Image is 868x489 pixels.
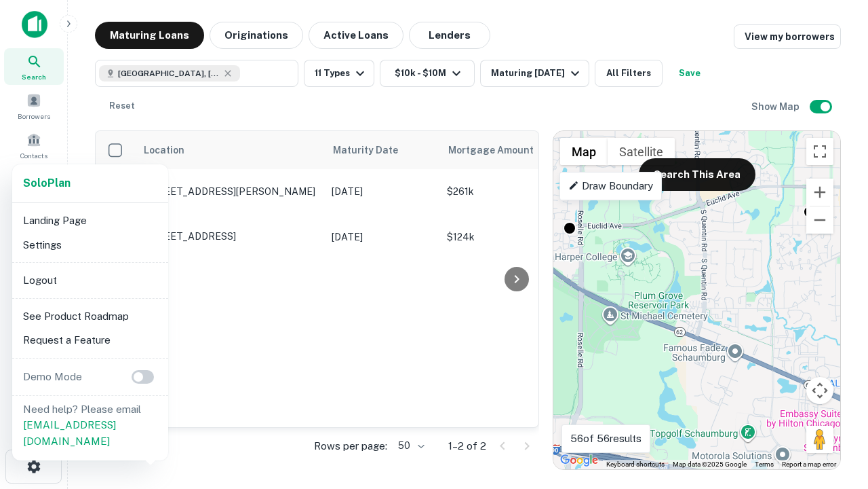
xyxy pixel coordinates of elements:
[23,177,71,189] strong: Solo Plan
[18,233,163,257] li: Settings
[23,419,116,447] a: [EMAIL_ADDRESS][DOMAIN_NAME]
[800,337,868,402] iframe: Chat Widget
[18,268,163,293] li: Logout
[23,401,157,450] p: Need help? Please email
[23,175,71,192] a: SoloPlan
[18,209,163,233] li: Landing Page
[18,328,163,352] li: Request a Feature
[18,304,163,329] li: See Product Roadmap
[18,369,87,385] p: Demo Mode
